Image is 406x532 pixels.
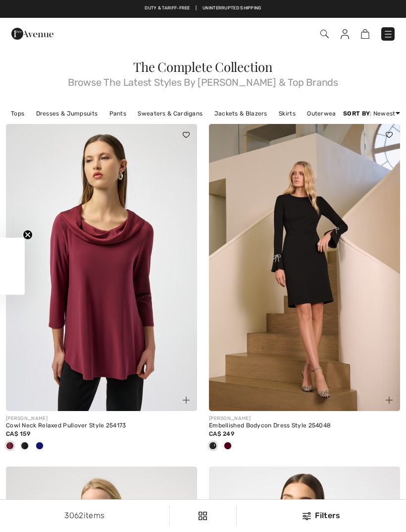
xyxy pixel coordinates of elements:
[6,430,30,437] span: CA$ 159
[302,107,344,120] a: Outerwear
[386,132,393,138] img: heart_black_full.svg
[361,29,369,39] img: Shopping Bag
[320,30,329,38] img: Search
[343,109,400,118] div: : Newest
[220,438,235,455] div: Deep cherry
[2,438,17,455] div: Merlot
[183,397,190,404] img: plus_v2.svg
[209,422,400,429] div: Embellished Bodycon Dress Style 254048
[32,438,47,455] div: Royal Sapphire 163
[64,511,83,520] span: 3062
[209,430,234,437] span: CA$ 249
[6,107,29,120] a: Tops
[11,24,53,44] img: 1ère Avenue
[386,397,393,404] img: plus_v2.svg
[209,124,400,411] img: Embellished Bodycon Dress Style 254048. Black
[209,107,272,120] a: Jackets & Blazers
[183,132,190,138] img: heart_black_full.svg
[274,107,301,120] a: Skirts
[11,28,53,38] a: 1ère Avenue
[383,29,393,39] img: Menu
[133,107,207,120] a: Sweaters & Cardigans
[243,510,400,522] div: Filters
[205,438,220,455] div: Black
[17,438,32,455] div: Black
[23,230,33,239] button: Close teaser
[209,415,400,422] div: [PERSON_NAME]
[6,73,400,87] span: Browse The Latest Styles By [PERSON_NAME] & Top Brands
[199,512,207,520] img: Filters
[341,29,349,39] img: My Info
[6,422,197,429] div: Cowl Neck Relaxed Pullover Style 254173
[6,124,197,411] img: Cowl Neck Relaxed Pullover Style 254173. Black
[133,58,273,75] span: The Complete Collection
[31,107,103,120] a: Dresses & Jumpsuits
[343,110,370,117] strong: Sort By
[104,107,132,120] a: Pants
[6,415,197,422] div: [PERSON_NAME]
